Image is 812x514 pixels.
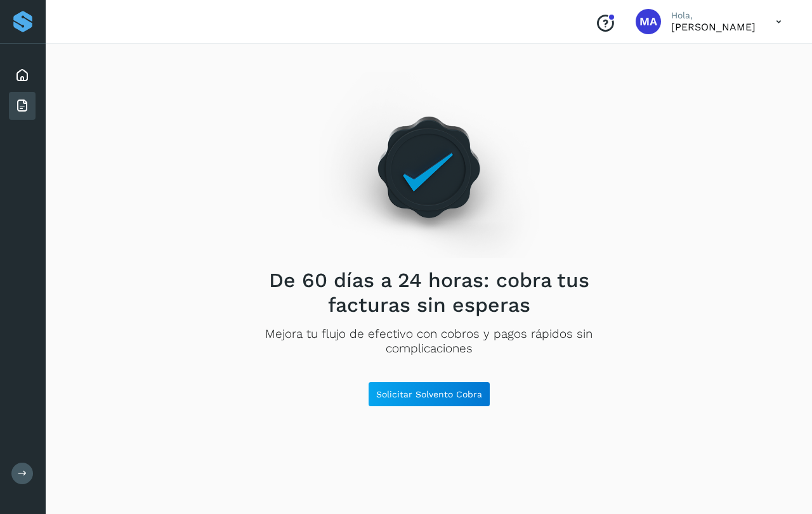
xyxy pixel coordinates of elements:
[9,92,36,120] div: Facturas
[376,390,482,399] span: Solicitar Solvento Cobra
[248,268,610,317] h2: De 60 días a 24 horas: cobra tus facturas sin esperas
[9,61,36,89] div: Inicio
[248,327,610,356] p: Mejora tu flujo de efectivo con cobros y pagos rápidos sin complicaciones
[319,72,539,258] img: Empty state image
[671,10,756,21] p: Hola,
[671,21,756,33] p: Manuel Alonso Erives
[368,382,490,407] button: Solicitar Solvento Cobra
